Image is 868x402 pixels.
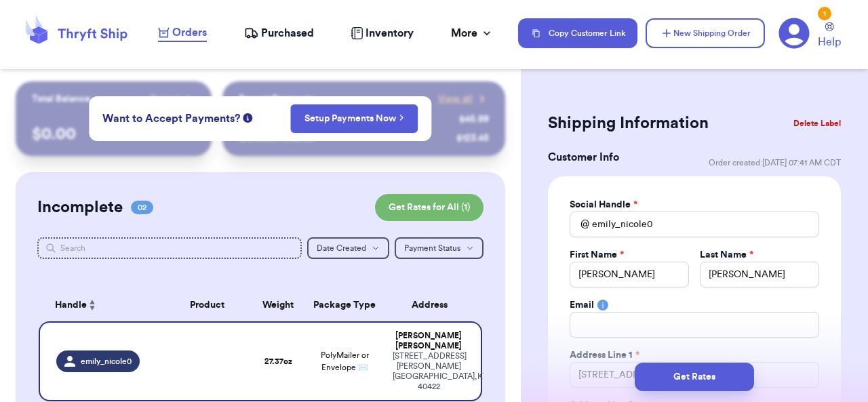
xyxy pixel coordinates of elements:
[375,194,484,221] button: Get Rates for All (1)
[548,113,709,134] h2: Shipping Information
[646,18,765,48] button: New Shipping Order
[818,34,841,50] span: Help
[290,104,418,133] button: Setup Payments Now
[131,201,153,214] span: 02
[37,237,302,259] input: Search
[150,92,195,106] a: Payout
[570,198,637,212] label: Social Handle
[700,248,753,262] label: Last Name
[244,25,314,41] a: Purchased
[55,298,87,313] span: Handle
[709,157,841,168] span: Order created: [DATE] 07:41 AM CDT
[570,348,639,362] label: Address Line 1
[395,237,484,259] button: Payment Status
[264,357,292,365] strong: 27.37 oz
[570,298,594,312] label: Email
[102,110,240,127] span: Want to Accept Payments?
[261,25,314,41] span: Purchased
[778,18,810,49] a: 1
[307,237,389,259] button: Date Created
[459,113,489,126] div: $ 45.99
[384,289,482,321] th: Address
[451,25,494,41] div: More
[304,112,404,125] a: Setup Payments Now
[548,149,619,165] h3: Customer Info
[37,197,123,218] h2: Incomplete
[321,351,369,371] span: PolyMailer or Envelope ✉️
[366,25,414,41] span: Inventory
[393,351,465,392] div: [STREET_ADDRESS][PERSON_NAME] [GEOGRAPHIC_DATA] , KY 40422
[570,212,589,237] div: @
[438,92,473,106] span: View all
[456,132,489,145] div: $ 123.45
[150,92,179,106] span: Payout
[404,244,460,252] span: Payment Status
[32,92,90,106] p: Total Balance
[81,356,132,367] span: emily_nicole0
[32,123,195,145] p: $ 0.00
[788,108,846,138] button: Delete Label
[158,24,207,42] a: Orders
[252,289,304,321] th: Weight
[393,331,465,351] div: [PERSON_NAME] [PERSON_NAME]
[818,22,841,50] a: Help
[635,363,754,391] button: Get Rates
[818,7,831,20] div: 1
[87,297,98,313] button: Sort ascending
[317,244,366,252] span: Date Created
[163,289,252,321] th: Product
[438,92,489,106] a: View all
[172,24,207,41] span: Orders
[239,92,314,106] p: Recent Payments
[570,248,624,262] label: First Name
[351,25,414,41] a: Inventory
[304,289,384,321] th: Package Type
[518,18,637,48] button: Copy Customer Link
